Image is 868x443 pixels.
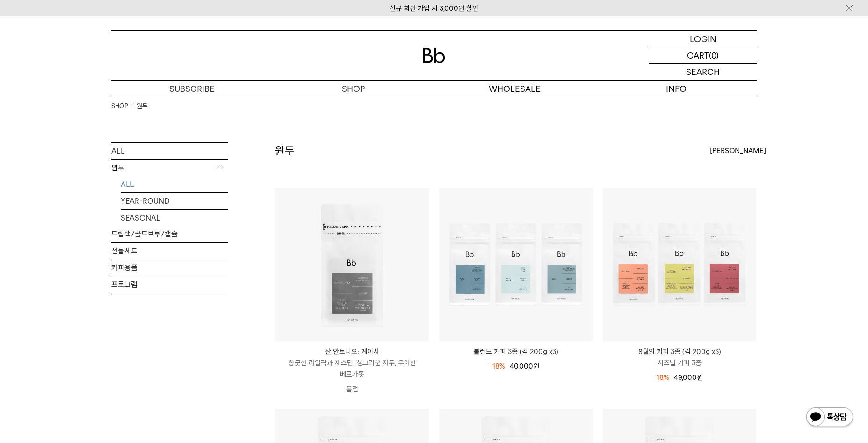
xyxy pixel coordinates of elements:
[439,346,593,357] a: 블렌드 커피 3종 (각 200g x3)
[709,47,719,63] p: (0)
[595,81,757,97] p: INFO
[649,31,757,47] a: LOGIN
[686,64,720,80] p: SEARCH
[111,243,228,259] a: 선물세트
[439,188,593,341] img: 블렌드 커피 3종 (각 200g x3)
[603,346,756,357] p: 8월의 커피 3종 (각 200g x3)
[275,143,295,159] h2: 원두
[121,193,228,209] a: YEAR-ROUND
[710,145,766,156] span: [PERSON_NAME]
[657,372,669,383] div: 18%
[687,47,709,63] p: CART
[697,373,703,382] span: 원
[533,362,539,370] span: 원
[275,188,429,341] img: 산 안토니오: 게이샤
[603,346,756,369] a: 8월의 커피 3종 (각 200g x3) 시즈널 커피 3종
[111,276,228,293] a: 프로그램
[603,357,756,369] p: 시즈널 커피 3종
[111,102,128,111] a: SHOP
[111,143,228,159] a: ALL
[492,361,505,372] div: 18%
[805,406,854,429] img: 카카오톡 채널 1:1 채팅 버튼
[434,81,595,97] p: WHOLESALE
[137,102,147,111] a: 원두
[121,176,228,192] a: ALL
[690,31,716,47] p: LOGIN
[275,346,429,357] p: 산 안토니오: 게이샤
[390,4,478,13] a: 신규 회원 가입 시 3,000원 할인
[510,362,539,370] span: 40,000
[111,81,273,97] a: SUBSCRIBE
[273,81,434,97] a: SHOP
[423,48,445,63] img: 로고
[275,380,429,399] p: 품절
[603,188,756,341] img: 8월의 커피 3종 (각 200g x3)
[674,373,703,382] span: 49,000
[121,210,228,226] a: SEASONAL
[111,226,228,242] a: 드립백/콜드브루/캡슐
[275,357,429,380] p: 향긋한 라일락과 재스민, 싱그러운 자두, 우아한 베르가못
[275,346,429,380] a: 산 안토니오: 게이샤 향긋한 라일락과 재스민, 싱그러운 자두, 우아한 베르가못
[111,160,228,177] p: 원두
[649,47,757,64] a: CART (0)
[111,259,228,276] a: 커피용품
